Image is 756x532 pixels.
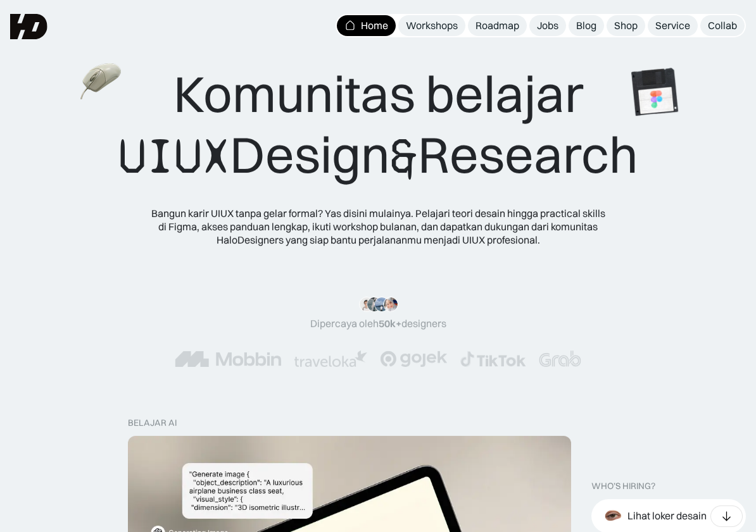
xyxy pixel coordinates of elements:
a: Jobs [529,15,566,36]
a: Service [648,15,698,36]
div: Home [361,19,388,32]
a: Workshops [398,15,465,36]
a: Roadmap [468,15,527,36]
div: WHO’S HIRING? [591,481,655,492]
div: Workshops [406,19,458,32]
div: Dipercaya oleh designers [310,317,446,330]
div: Komunitas belajar Design Research [118,63,638,187]
a: Collab [700,15,745,36]
div: Jobs [537,19,558,32]
span: & [390,126,418,187]
div: Shop [614,19,638,32]
div: Collab [708,19,737,32]
div: Lihat loker desain [627,510,707,523]
a: Blog [569,15,604,36]
div: Bangun karir UIUX tanpa gelar formal? Yas disini mulainya. Pelajari teori desain hingga practical... [150,207,606,246]
a: Shop [607,15,645,36]
span: 50k+ [379,317,401,330]
div: Roadmap [476,19,519,32]
span: UIUX [118,126,230,187]
div: Blog [576,19,596,32]
div: Service [655,19,690,32]
div: belajar ai [128,418,177,428]
a: Home [337,15,396,36]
